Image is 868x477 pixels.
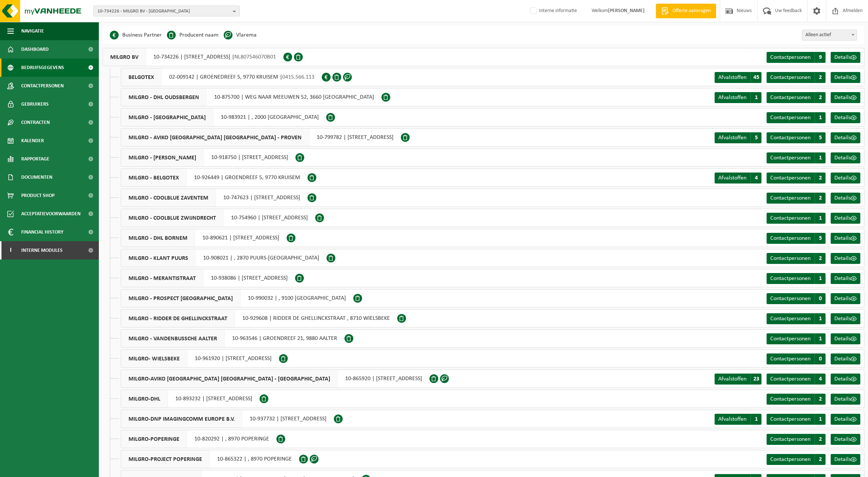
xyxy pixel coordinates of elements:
a: Offerte aanvragen [656,4,716,18]
div: 10-926449 | GROENDREEF 5, 9770 KRUISEM [121,169,308,187]
span: MILGRO - RIDDER DE GHELLINCKSTRAAT [121,310,235,327]
div: 10-961920 | [STREET_ADDRESS] [121,349,279,368]
div: 10-893232 | [STREET_ADDRESS] [121,390,260,408]
span: 1 [815,313,826,324]
span: Details [834,457,851,462]
span: 1 [815,213,826,224]
button: 10-734226 - MILGRO BV - [GEOGRAPHIC_DATA] [93,5,240,16]
span: Details [834,115,851,121]
div: 10-983921 | , 2000 [GEOGRAPHIC_DATA] [121,108,326,126]
span: 2 [815,394,826,405]
span: Navigatie [21,22,44,40]
span: 2 [815,193,826,204]
a: Afvalstoffen 5 [715,132,761,143]
span: 2 [815,434,826,445]
span: Details [834,54,851,60]
span: Details [834,155,851,161]
span: MILGRO - KLANT PUURS [121,249,196,267]
a: Afvalstoffen 1 [715,92,761,103]
span: 23 [750,374,761,385]
a: Contactpersonen 4 [767,374,826,385]
span: MILGRO - DHL BORNEM [121,229,195,247]
a: Contactpersonen 2 [767,253,826,264]
a: Contactpersonen 1 [767,273,826,284]
span: 2 [815,173,826,183]
a: Details [831,353,860,364]
span: Bedrijfsgegevens [21,58,64,77]
span: 1 [815,273,826,284]
span: 5 [815,233,826,244]
span: MILGRO - AVIKO [GEOGRAPHIC_DATA] [GEOGRAPHIC_DATA] - PROVEN [121,129,309,146]
span: I [7,241,14,260]
span: Details [834,376,851,382]
a: Contactpersonen 2 [767,173,826,183]
a: Details [831,394,860,405]
span: Details [834,316,851,322]
div: 10-820292 | , 8970 POPERINGE [121,430,276,448]
span: 1 [815,152,826,163]
a: Contactpersonen 1 [767,414,826,425]
span: MILGRO - COOLBLUE ZAVENTEM [121,189,216,207]
span: Kalender [21,132,44,150]
span: Acceptatievoorwaarden [21,205,81,223]
span: 2 [815,253,826,264]
span: Interne modules [21,241,63,260]
a: Details [831,293,860,304]
span: Contactpersonen [770,54,811,60]
span: Rapportage [21,150,49,168]
a: Details [831,132,860,143]
a: Afvalstoffen 45 [715,72,761,83]
span: 9 [815,52,826,63]
span: Afvalstoffen [718,175,746,181]
span: Contactpersonen [770,356,811,362]
a: Details [831,414,860,425]
div: 10-875700 | WEG NAAR MEEUWEN 52, 3660 [GEOGRAPHIC_DATA] [121,88,381,106]
span: Afvalstoffen [718,95,746,101]
div: 10-990032 | , 9100 [GEOGRAPHIC_DATA] [121,289,353,307]
a: Contactpersonen 2 [767,394,826,405]
div: 10-865322 | , 8970 POPERINGE [121,450,299,468]
span: MILGRO BV [103,48,146,66]
li: Producent naam [167,30,219,41]
span: Details [834,95,851,101]
span: Details [834,416,851,422]
a: Contactpersonen 0 [767,293,826,304]
span: Details [834,175,851,181]
a: Details [831,313,860,324]
span: Contactpersonen [770,457,811,462]
span: MILGRO - BELGOTEX [121,169,187,186]
span: Contactpersonen [770,396,811,402]
div: 10-799782 | [STREET_ADDRESS] [121,128,401,147]
div: 10-865920 | [STREET_ADDRESS] [121,370,429,388]
span: MILGRO - DHL OUDSBERGEN [121,88,207,106]
span: MILGRO-POPERINGE [121,430,187,448]
span: MILGRO - VANDENBUSSCHE AALTER [121,330,225,347]
a: Contactpersonen 5 [767,132,826,143]
strong: [PERSON_NAME] [608,8,645,14]
a: Details [831,92,860,103]
span: 0 [815,353,826,364]
div: 10-918750 | [STREET_ADDRESS] [121,148,295,167]
span: Contactpersonen [770,155,811,161]
a: Details [831,273,860,284]
span: 2 [815,72,826,83]
span: Details [834,276,851,281]
span: MILGRO - PROSPECT [GEOGRAPHIC_DATA] [121,289,241,307]
a: Details [831,233,860,244]
a: Details [831,213,860,224]
span: 1 [815,333,826,344]
div: 10-754960 | [STREET_ADDRESS] [121,209,315,227]
div: 10-747623 | [STREET_ADDRESS] [121,189,308,207]
span: Details [834,255,851,261]
a: Contactpersonen 1 [767,112,826,123]
span: Contactpersonen [770,135,811,141]
a: Contactpersonen 1 [767,152,826,163]
span: 5 [815,132,826,143]
span: Details [834,235,851,241]
a: Contactpersonen 2 [767,454,826,465]
span: 2 [815,92,826,103]
span: Contactpersonen [770,195,811,201]
span: Contactpersonen [770,255,811,261]
span: Alleen actief [802,30,857,40]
